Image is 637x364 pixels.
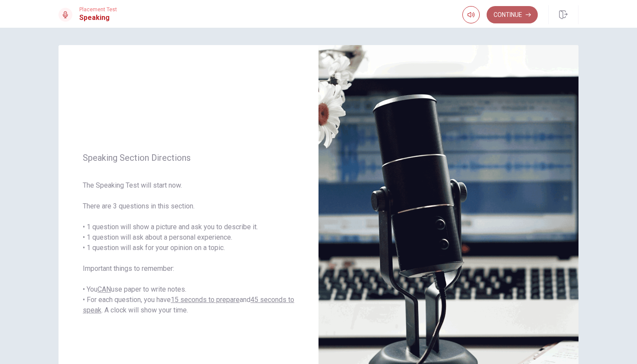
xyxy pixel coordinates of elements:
[97,285,111,293] u: CAN
[79,13,117,23] h1: Speaking
[83,153,294,163] span: Speaking Section Directions
[79,6,117,13] span: Placement Test
[83,180,294,315] span: The Speaking Test will start now. There are 3 questions in this section. • 1 question will show a...
[487,6,538,23] button: Continue
[171,296,240,304] u: 15 seconds to prepare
